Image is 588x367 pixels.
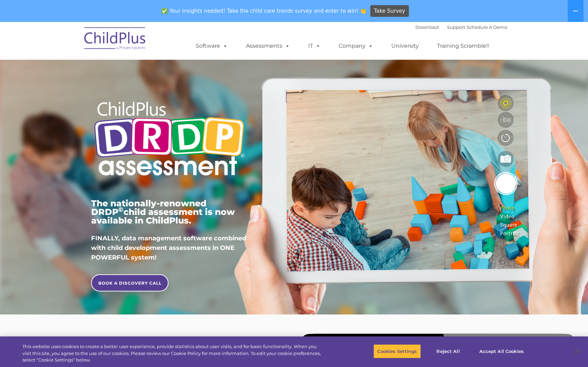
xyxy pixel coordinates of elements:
a: Schedule A Demo [467,24,507,30]
a: Download [415,24,439,30]
div: This website uses cookies to create a better user experience, provide statistics about user visit... [22,343,324,364]
a: BOOK A DISCOVERY CALL [91,274,168,291]
span: Take Survey [374,5,405,17]
span: FINALLY, data management software combined with child development assessments in ONE POWERFUL sys... [91,234,246,261]
a: Take Survey [370,5,409,17]
span: The nationally-renowned DRDP child assessment is now available in ChildPlus. [91,198,235,226]
a: Company [332,39,380,53]
button: Reject All [427,344,470,358]
font: | [415,24,507,30]
sup: © [118,206,123,214]
button: Cookies Settings [373,344,421,358]
a: Software [189,39,235,53]
a: University [384,39,426,53]
button: Accept All Cookies [476,344,527,358]
a: Support [447,24,465,30]
a: Training Scramble!! [430,39,496,53]
img: ChildPlus by Procare Solutions [81,22,150,57]
img: Copyright - DRDP Logo Light [91,92,247,187]
a: IT [301,39,327,53]
span: ✅ Your insights needed! Take the child care trends survey and enter to win! 👏 [159,4,369,18]
button: Close [569,344,585,359]
a: Assessments [239,39,297,53]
